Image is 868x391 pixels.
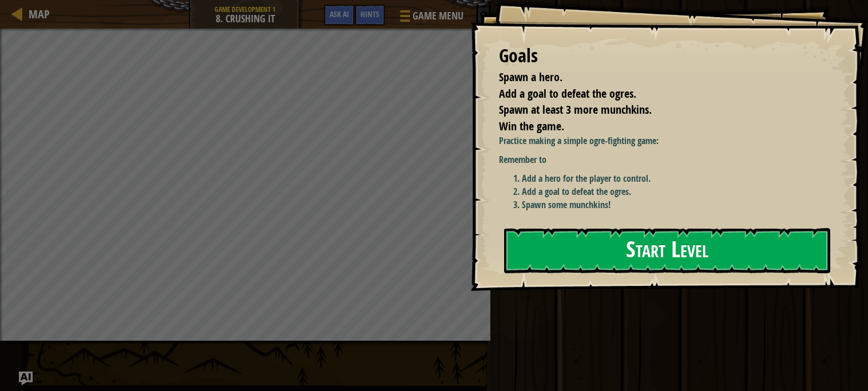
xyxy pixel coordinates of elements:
span: Spawn a hero. [499,69,562,85]
span: Map [29,6,50,22]
a: Map [23,6,50,22]
span: Game Menu [413,9,463,23]
span: Hints [360,9,379,19]
p: Practice making a simple ogre-fighting game: [499,134,828,147]
button: Ask AI [19,372,33,385]
p: Remember to [499,153,828,166]
li: Win the game. [485,118,825,135]
button: Ask AI [324,5,355,26]
span: Ask AI [330,9,349,19]
span: Add a goal to defeat the ogres. [499,86,636,101]
li: Spawn some munchkins! [522,198,828,212]
button: Start Level [504,228,830,273]
span: Spawn at least 3 more munchkins. [499,102,652,117]
li: Add a goal to defeat the ogres. [522,185,828,198]
li: Spawn at least 3 more munchkins. [485,102,825,118]
button: Game Menu [391,5,470,31]
li: Add a goal to defeat the ogres. [485,86,825,102]
div: Goals [499,43,828,69]
li: Spawn a hero. [485,69,825,86]
li: Add a hero for the player to control. [522,172,828,185]
span: Win the game. [499,118,564,134]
